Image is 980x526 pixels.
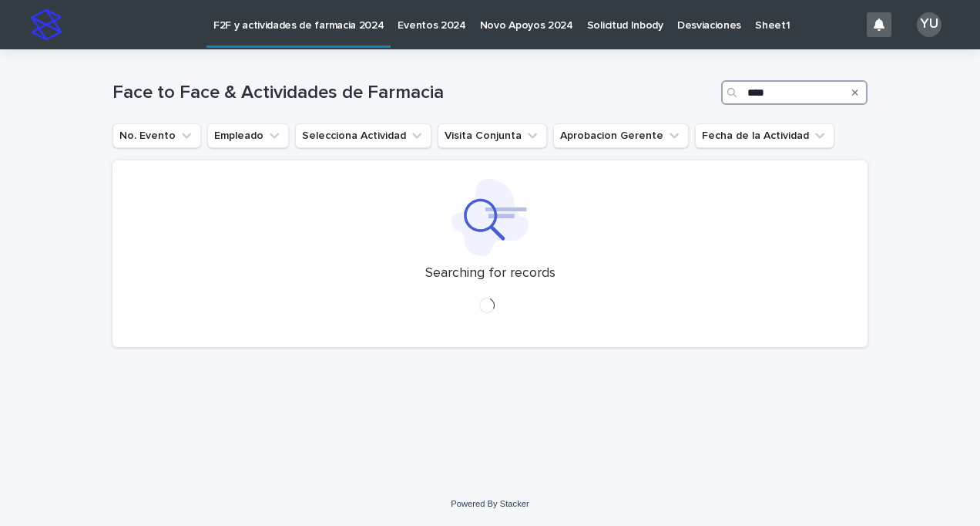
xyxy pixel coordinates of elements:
a: Powered By Stacker [451,499,529,508]
h1: Face to Face & Actividades de Farmacia [112,82,715,104]
input: Search [721,80,868,105]
button: Selecciona Actividad [295,123,431,148]
button: Aprobacion Gerente [553,123,689,148]
p: Searching for records [425,265,555,282]
div: YU [917,12,941,37]
button: No. Evento [112,123,201,148]
button: Fecha de la Actividad [695,123,834,148]
img: stacker-logo-s-only.png [31,9,62,40]
button: Visita Conjunta [438,123,547,148]
button: Empleado [207,123,289,148]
